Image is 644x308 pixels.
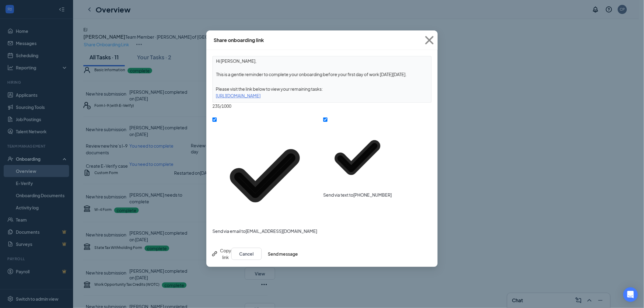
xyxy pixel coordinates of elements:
[212,117,217,122] input: Send via email to[EMAIL_ADDRESS][DOMAIN_NAME]
[212,123,317,228] svg: Checkmark
[214,37,264,44] div: Share onboarding link
[323,117,327,122] input: Send via text to[PHONE_NUMBER]
[213,86,431,92] div: Please visit the link below to view your remaining tasks:
[211,250,219,257] svg: Link
[212,103,432,109] div: 235 / 1000
[323,123,392,192] svg: Checkmark
[268,248,298,260] button: Send message
[212,228,317,234] span: Send via email to [EMAIL_ADDRESS][DOMAIN_NAME]
[623,287,638,302] div: Open Intercom Messenger
[213,92,431,99] div: [URL][DOMAIN_NAME]
[211,247,231,261] div: Copy link
[323,192,392,198] span: Send via text to [PHONE_NUMBER]
[421,30,438,50] button: Close
[211,247,231,261] button: Link Copy link
[213,56,431,79] textarea: Hi [PERSON_NAME], This is a gentle reminder to complete your onboarding before your first day of ...
[421,32,438,48] svg: Cross
[231,248,262,260] button: Cancel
